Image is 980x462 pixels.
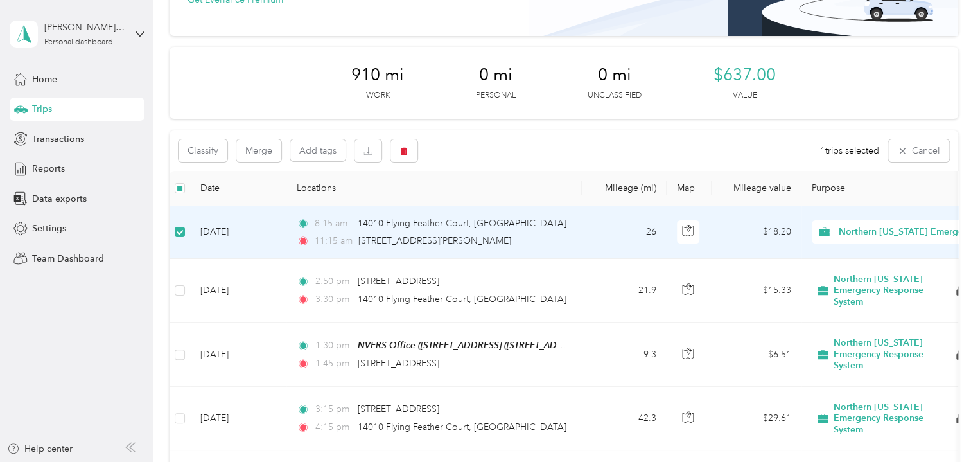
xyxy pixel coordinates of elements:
[190,387,286,451] td: [DATE]
[358,294,566,305] span: 14010 Flying Feather Court, [GEOGRAPHIC_DATA]
[190,206,286,259] td: [DATE]
[315,234,353,248] span: 11:15 am
[358,235,511,246] span: [STREET_ADDRESS][PERSON_NAME]
[32,192,87,206] span: Data exports
[358,340,635,351] span: NVERS Office ([STREET_ADDRESS] ([STREET_ADDRESS][US_STATE])
[582,206,667,259] td: 26
[366,90,390,102] p: Work
[733,90,757,102] p: Value
[820,144,879,157] span: 1 trips selected
[351,65,404,85] span: 910 mi
[190,323,286,387] td: [DATE]
[908,390,980,462] iframe: Everlance-gr Chat Button Frame
[32,222,66,235] span: Settings
[588,90,642,102] p: Unclassified
[712,387,801,451] td: $29.61
[286,171,582,206] th: Locations
[179,139,227,162] button: Classify
[290,139,346,161] button: Add tags
[7,442,73,456] button: Help center
[32,252,104,265] span: Team Dashboard
[834,274,954,308] span: Northern [US_STATE] Emergency Response System
[358,422,566,432] span: 14010 Flying Feather Court, [GEOGRAPHIC_DATA]
[358,276,439,287] span: [STREET_ADDRESS]
[315,217,351,231] span: 8:15 am
[315,420,351,434] span: 4:15 pm
[358,358,439,369] span: [STREET_ADDRESS]
[315,274,351,289] span: 2:50 pm
[44,39,113,46] div: Personal dashboard
[598,65,631,85] span: 0 mi
[834,337,954,371] span: Northern [US_STATE] Emergency Response System
[44,21,125,34] div: [PERSON_NAME][EMAIL_ADDRESS][PERSON_NAME][DOMAIN_NAME]
[236,139,281,162] button: Merge
[713,65,776,85] span: $637.00
[667,171,712,206] th: Map
[190,259,286,323] td: [DATE]
[315,357,351,371] span: 1:45 pm
[476,90,516,102] p: Personal
[315,292,351,307] span: 3:30 pm
[712,171,801,206] th: Mileage value
[315,339,351,353] span: 1:30 pm
[358,404,439,414] span: [STREET_ADDRESS]
[32,162,65,175] span: Reports
[315,402,351,416] span: 3:15 pm
[582,171,667,206] th: Mileage (mi)
[888,139,949,162] button: Cancel
[834,402,954,436] span: Northern [US_STATE] Emergency Response System
[32,102,52,116] span: Trips
[712,259,801,323] td: $15.33
[712,323,801,387] td: $6.51
[582,387,667,451] td: 42.3
[32,132,84,146] span: Transactions
[190,171,286,206] th: Date
[582,259,667,323] td: 21.9
[358,218,566,229] span: 14010 Flying Feather Court, [GEOGRAPHIC_DATA]
[32,73,57,86] span: Home
[582,323,667,387] td: 9.3
[712,206,801,259] td: $18.20
[479,65,512,85] span: 0 mi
